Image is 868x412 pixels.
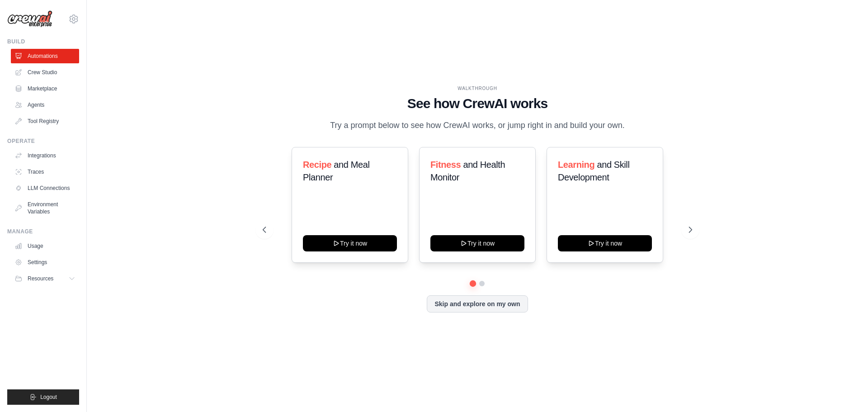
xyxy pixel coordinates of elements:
button: Logout [7,389,79,405]
span: Fitness [430,160,461,170]
a: Settings [11,255,79,270]
button: Try it now [558,235,652,251]
span: and Skill Development [558,160,629,182]
a: Integrations [11,148,79,163]
button: Try it now [430,235,524,251]
div: WALKTHROUGH [263,85,692,92]
a: Crew Studio [11,65,79,80]
a: Marketplace [11,81,79,96]
span: Resources [28,275,53,282]
button: Skip and explore on my own [427,295,528,313]
span: and Health Monitor [430,160,505,182]
span: Learning [558,160,594,170]
a: Tool Registry [11,114,79,128]
span: Recipe [303,160,331,170]
p: Try a prompt below to see how CrewAI works, or jump right in and build your own. [325,119,629,132]
a: Traces [11,165,79,179]
a: LLM Connections [11,181,79,195]
a: Agents [11,98,79,112]
a: Automations [11,49,79,63]
div: Operate [7,137,79,145]
span: and Meal Planner [303,160,369,182]
div: Build [7,38,79,45]
span: Logout [40,393,57,401]
div: Manage [7,228,79,235]
a: Environment Variables [11,197,79,219]
button: Try it now [303,235,397,251]
button: Resources [11,271,79,286]
a: Usage [11,239,79,253]
img: Logo [7,10,52,28]
h1: See how CrewAI works [263,95,692,112]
